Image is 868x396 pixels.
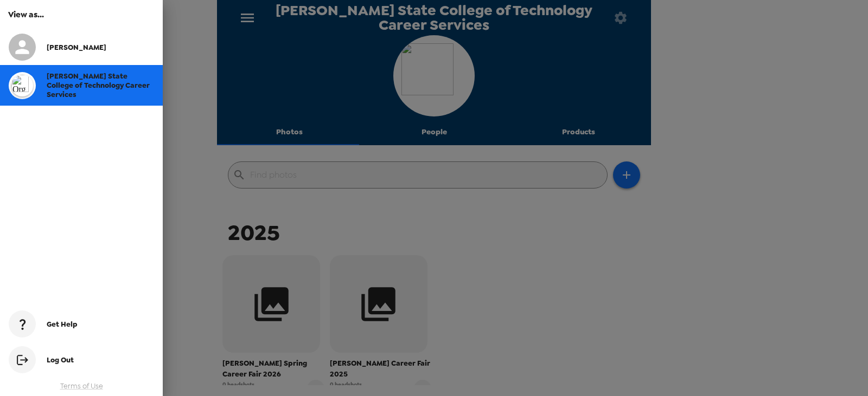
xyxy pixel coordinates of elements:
[47,72,150,99] span: [PERSON_NAME] State College of Technology Career Services
[11,75,33,96] img: org logo
[8,8,155,21] h6: View as...
[60,381,103,391] a: Terms of Use
[47,43,106,52] span: [PERSON_NAME]
[47,355,74,365] span: Log Out
[47,320,78,329] span: Get Help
